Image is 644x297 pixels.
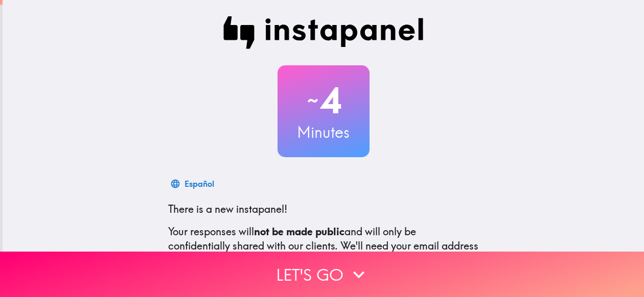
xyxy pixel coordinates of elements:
[168,203,287,215] span: There is a new instapanel!
[278,121,370,143] h3: Minutes
[306,85,320,116] span: ~
[223,16,424,49] img: Instapanel
[185,177,214,191] div: Español
[278,80,370,121] h2: 4
[168,225,479,267] p: Your responses will and will only be confidentially shared with our clients. We'll need your emai...
[168,174,218,194] button: Español
[254,225,344,238] b: not be made public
